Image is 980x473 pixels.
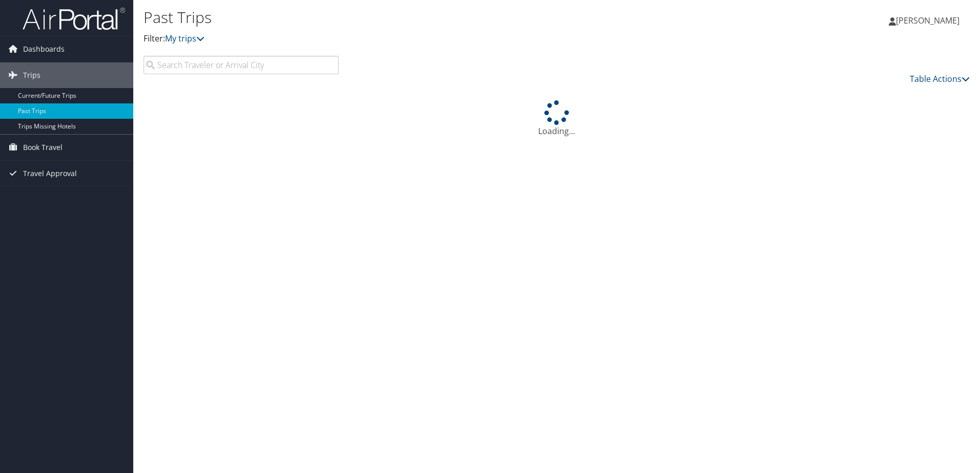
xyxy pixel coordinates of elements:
p: Filter: [144,32,695,46]
input: Search Traveler or Arrival City [144,56,339,74]
span: Travel Approval [23,161,77,186]
a: My trips [165,33,205,44]
img: airportal-logo.png [23,7,125,31]
span: Book Travel [23,135,63,160]
a: [PERSON_NAME] [889,5,970,36]
div: Loading... [144,100,970,137]
h1: Past Trips [144,7,695,28]
a: Table Actions [910,73,970,84]
span: Dashboards [23,36,65,62]
span: Trips [23,62,40,88]
span: [PERSON_NAME] [896,15,959,26]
